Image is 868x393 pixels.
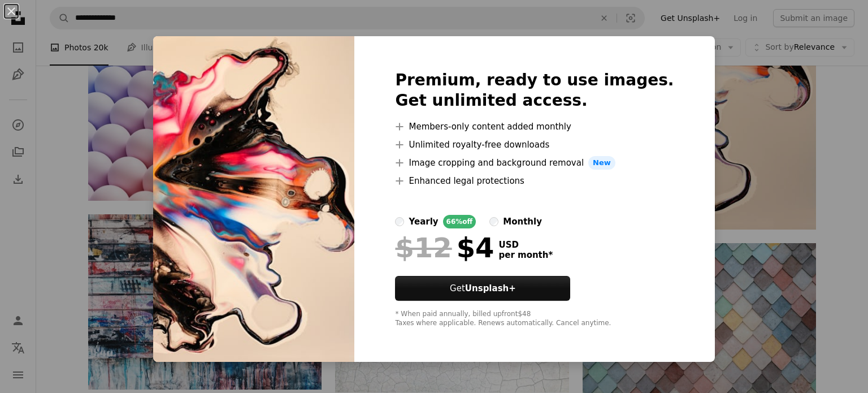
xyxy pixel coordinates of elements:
li: Members-only content added monthly [395,120,674,133]
div: monthly [503,215,542,228]
span: per month * [498,250,553,260]
li: Enhanced legal protections [395,174,674,188]
div: 66% off [443,215,476,228]
strong: Unsplash+ [465,283,516,293]
span: New [588,156,615,170]
li: Unlimited royalty-free downloads [395,138,674,152]
div: * When paid annually, billed upfront $48 Taxes where applicable. Renews automatically. Cancel any... [395,310,674,328]
div: yearly [409,215,438,228]
li: Image cropping and background removal [395,156,674,170]
span: USD [498,240,553,250]
div: $4 [395,233,494,262]
img: premium_photo-1672362978509-2e1ec2b40c50 [153,36,354,362]
input: yearly66%off [395,217,404,226]
h2: Premium, ready to use images. Get unlimited access. [395,70,674,111]
span: $12 [395,233,452,262]
button: GetUnsplash+ [395,276,570,301]
input: monthly [489,217,498,226]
